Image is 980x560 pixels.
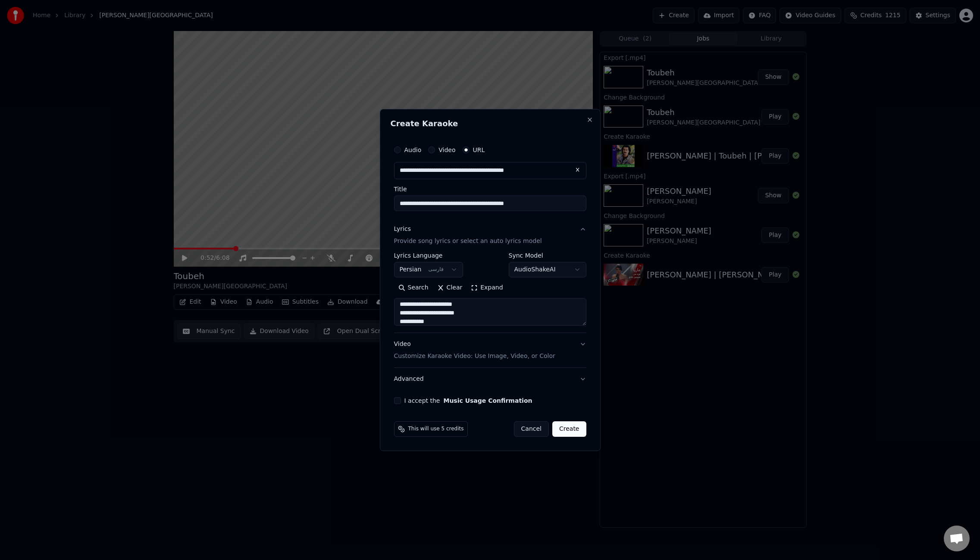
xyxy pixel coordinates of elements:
[473,147,485,153] label: URL
[394,218,586,252] button: LyricsProvide song lyrics or select an auto lyrics model
[394,252,463,258] label: Lyrics Language
[394,281,433,295] button: Search
[438,147,455,153] label: Video
[394,333,586,367] button: VideoCustomize Karaoke Video: Use Image, Video, or Color
[391,120,590,128] h2: Create Karaoke
[408,426,464,432] span: This will use 5 credits
[394,237,542,246] p: Provide song lyrics or select an auto lyrics model
[433,281,467,295] button: Clear
[394,252,586,333] div: LyricsProvide song lyrics or select an auto lyrics model
[394,186,586,192] label: Title
[467,281,507,295] button: Expand
[552,421,586,437] button: Create
[394,225,411,233] div: Lyrics
[443,398,532,404] button: I accept the
[394,340,555,361] div: Video
[394,368,586,390] button: Advanced
[514,421,549,437] button: Cancel
[394,352,555,361] p: Customize Karaoke Video: Use Image, Video, or Color
[509,252,586,258] label: Sync Model
[404,147,422,153] label: Audio
[404,398,532,404] label: I accept the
